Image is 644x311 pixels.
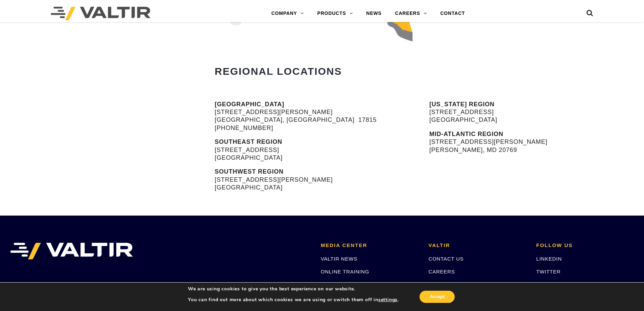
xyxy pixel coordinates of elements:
img: Valtir [51,7,150,20]
img: VALTIR [10,243,133,260]
p: [STREET_ADDRESS] [GEOGRAPHIC_DATA] [215,138,396,162]
a: LINKEDIN [536,256,562,262]
a: ONLINE TRAINING [321,269,369,274]
p: [STREET_ADDRESS][PERSON_NAME] [PERSON_NAME], MD 20769 [429,130,644,154]
strong: SOUTHWEST REGION [215,168,284,175]
a: PATENTS [429,282,453,288]
a: COMPANY [265,7,311,20]
strong: [GEOGRAPHIC_DATA] [215,101,284,108]
a: TWITTER [536,269,560,274]
p: [STREET_ADDRESS][PERSON_NAME] [GEOGRAPHIC_DATA] [215,168,396,192]
strong: SOUTHEAST REGION [215,138,282,145]
h2: MEDIA CENTER [321,243,419,248]
a: PRODUCTS [311,7,360,20]
a: FACEBOOK [536,282,566,288]
a: CONTACT [433,7,472,20]
p: [STREET_ADDRESS] [GEOGRAPHIC_DATA] [429,101,644,124]
p: You can find out more about which cookies we are using or switch them off in . [188,297,399,303]
strong: REGIONAL LOCATIONS [215,66,342,77]
strong: MID-ATLANTIC REGION [429,131,503,137]
h2: VALTIR [429,243,526,248]
strong: [US_STATE] REGION [429,101,495,108]
button: Accept [420,291,455,303]
button: settings [378,297,398,303]
a: VALTIR NEWS [321,256,357,262]
p: We are using cookies to give you the best experience on our website. [188,286,399,292]
a: CAREERS [388,7,434,20]
p: [STREET_ADDRESS][PERSON_NAME] [GEOGRAPHIC_DATA], [GEOGRAPHIC_DATA] 17815 [PHONE_NUMBER] [215,101,396,132]
a: CONTACT US [429,256,464,262]
a: NEWS [359,7,388,20]
a: CAREERS [429,269,455,274]
h2: FOLLOW US [536,243,634,248]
